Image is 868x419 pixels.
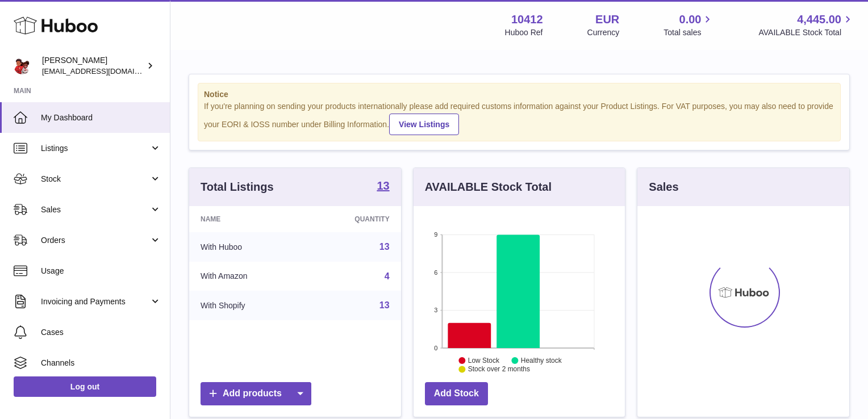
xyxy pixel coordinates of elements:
td: With Huboo [189,232,305,262]
strong: Notice [204,89,834,100]
text: 6 [434,269,437,276]
td: With Amazon [189,262,305,291]
span: Stock [41,174,149,185]
text: 9 [434,231,437,238]
strong: 13 [377,180,389,191]
img: internalAdmin-10412@internal.huboo.com [14,57,31,74]
span: 4,445.00 [797,12,841,27]
a: 0.00 Total sales [663,12,714,38]
span: Listings [41,143,149,154]
strong: EUR [595,12,619,27]
text: Stock over 2 months [468,366,530,374]
h3: AVAILABLE Stock Total [425,179,552,195]
a: 4 [385,271,390,281]
span: AVAILABLE Stock Total [758,27,854,38]
a: Log out [14,376,156,397]
span: Channels [41,358,161,368]
a: 4,445.00 AVAILABLE Stock Total [758,12,854,38]
span: Cases [41,327,161,338]
h3: Total Listings [201,179,274,195]
span: Sales [41,204,149,215]
div: [PERSON_NAME] [42,55,144,77]
h3: Sales [649,179,678,195]
span: Usage [41,266,161,276]
span: My Dashboard [41,112,161,123]
text: 0 [434,345,437,351]
div: If you're planning on sending your products internationally please add required customs informati... [204,101,834,135]
span: 0.00 [679,12,702,27]
text: Low Stock [468,357,500,364]
a: Add products [201,382,311,405]
div: Currency [587,27,620,38]
span: Total sales [663,27,714,38]
a: View Listings [389,114,459,135]
a: 13 [379,242,390,252]
text: 3 [434,307,437,313]
span: [EMAIL_ADDRESS][DOMAIN_NAME] [42,66,167,76]
td: With Shopify [189,291,305,320]
th: Quantity [305,206,401,232]
strong: 10412 [511,12,543,27]
a: 13 [377,180,389,194]
div: Huboo Ref [505,27,543,38]
text: Healthy stock [521,357,562,364]
th: Name [189,206,305,232]
a: 13 [379,300,390,310]
a: Add Stock [425,382,488,405]
span: Orders [41,235,149,246]
span: Invoicing and Payments [41,296,149,307]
